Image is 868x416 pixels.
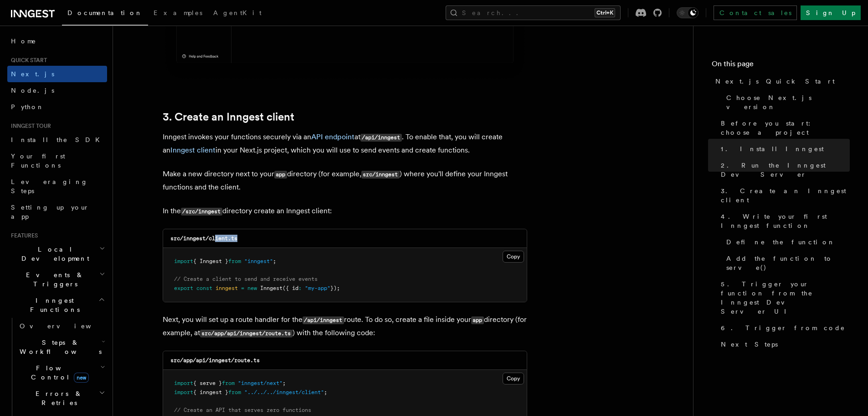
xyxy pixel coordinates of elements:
span: from [228,389,241,395]
span: Node.js [11,87,54,94]
a: Inngest client [170,146,216,154]
a: Define the function [723,234,850,250]
span: = [241,285,244,291]
p: In the directory create an Inngest client: [163,205,527,218]
span: }); [330,285,340,291]
a: 3. Create an Inngest client [717,183,850,208]
span: Next.js Quick Start [715,77,835,86]
a: 2. Run the Inngest Dev Server [717,157,850,183]
span: Features [7,232,38,239]
span: Setting up your app [11,204,89,220]
span: AgentKit [213,9,262,16]
a: API endpoint [311,132,354,141]
button: Copy [503,373,524,384]
kbd: Ctrl+K [595,8,615,17]
a: Install the SDK [7,132,107,148]
span: Overview [20,322,113,330]
span: Inngest [260,285,282,291]
span: Errors & Retries [16,389,99,407]
code: app [274,171,287,179]
span: ({ id [282,285,298,291]
button: Errors & Retries [16,385,107,411]
code: src/app/api/inngest/route.ts [170,357,260,363]
span: Inngest Functions [7,296,98,314]
span: Flow Control [16,363,100,382]
span: const [196,285,212,291]
code: src/app/api/inngest/route.ts [200,330,293,337]
span: // Create a client to send and receive events [174,276,318,282]
button: Inngest Functions [7,292,107,318]
span: from [222,380,235,386]
span: Before you start: choose a project [721,119,850,137]
code: src/inngest [361,171,400,179]
span: Add the function to serve() [726,254,850,272]
span: // Create an API that serves zero functions [174,407,311,413]
a: Setting up your app [7,199,107,225]
span: "my-app" [305,285,330,291]
span: Leveraging Steps [11,178,88,195]
span: Documentation [67,9,143,16]
a: Next Steps [717,336,850,353]
a: Your first Functions [7,148,107,174]
span: 2. Run the Inngest Dev Server [721,161,850,179]
code: app [471,316,484,324]
h4: On this page [712,58,850,73]
a: Examples [148,3,208,25]
a: Documentation [62,3,148,26]
a: Node.js [7,82,107,99]
span: ; [282,380,286,386]
span: from [228,258,241,264]
a: 1. Install Inngest [717,141,850,157]
a: Add the function to serve() [723,250,850,276]
span: new [247,285,257,291]
a: 4. Write your first Inngest function [717,208,850,234]
button: Steps & Workflows [16,334,107,360]
span: Install the SDK [11,136,105,143]
button: Events & Triggers [7,267,107,292]
span: Your first Functions [11,153,65,169]
a: Choose Next.js version [723,90,850,115]
a: AgentKit [208,3,267,25]
p: Inngest invokes your functions securely via an at . To enable that, you will create an in your Ne... [163,131,527,157]
span: "inngest" [244,258,273,264]
code: src/inngest/client.ts [170,235,237,242]
span: { Inngest } [193,258,228,264]
span: 5. Trigger your function from the Inngest Dev Server UI [721,279,850,316]
span: 4. Write your first Inngest function [721,212,850,230]
span: 1. Install Inngest [721,144,824,153]
a: Next.js Quick Start [712,73,850,90]
span: 6. Trigger from code [721,323,845,332]
a: Contact sales [714,5,797,20]
span: Next Steps [721,340,778,349]
span: import [174,389,193,395]
a: Sign Up [801,5,861,20]
span: import [174,380,193,386]
button: Toggle dark mode [677,7,699,18]
a: Next.js [7,66,107,82]
span: Events & Triggers [7,270,99,289]
a: Home [7,33,107,49]
span: import [174,258,193,264]
a: Leveraging Steps [7,174,107,199]
span: Choose Next.js version [726,93,850,111]
code: /src/inngest [181,208,222,216]
span: "inngest/next" [238,380,282,386]
p: Make a new directory next to your directory (for example, ) where you'll define your Inngest func... [163,168,527,194]
button: Flow Controlnew [16,360,107,385]
span: inngest [216,285,238,291]
span: Home [11,37,36,46]
span: Quick start [7,57,47,64]
span: Examples [154,9,202,16]
span: Steps & Workflows [16,338,102,356]
a: 3. Create an Inngest client [163,111,294,123]
span: ; [324,389,327,395]
span: { inngest } [193,389,228,395]
button: Search...Ctrl+K [446,5,621,20]
code: /api/inngest [360,134,402,142]
a: 6. Trigger from code [717,320,850,336]
span: { serve } [193,380,222,386]
a: Python [7,99,107,115]
span: "../../../inngest/client" [244,389,324,395]
code: /api/inngest [303,316,344,324]
span: Python [11,103,44,111]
